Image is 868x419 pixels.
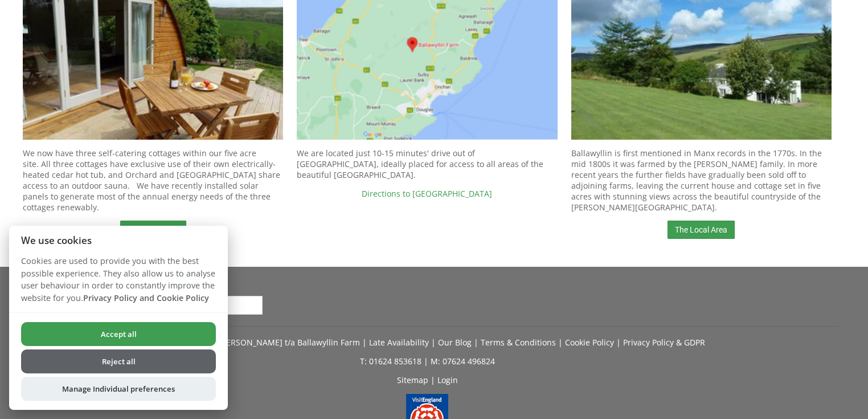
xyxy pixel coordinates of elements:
[369,337,429,348] a: Late Availability
[9,235,228,246] h2: We use cookies
[431,356,495,367] a: M: 07624 496824
[150,337,360,348] a: © Copyright 2025 [PERSON_NAME] t/a Ballawyllin Farm
[424,356,428,367] span: |
[616,337,621,348] span: |
[9,255,228,312] p: Cookies are used to provide you with the best possible experience. They also allow us to analyse ...
[360,356,421,367] a: T: 01624 853618
[571,148,832,213] p: Ballawyllin is first mentioned in Manx records in the 1770s. In the mid 1800s it was farmed by th...
[83,292,209,303] a: Privacy Policy and Cookie Policy
[565,337,614,348] a: Cookie Policy
[362,188,492,199] a: Directions to [GEOGRAPHIC_DATA]
[21,349,216,373] button: Reject all
[297,148,557,180] p: We are located just 10-15 minutes' drive out of [GEOGRAPHIC_DATA], ideally placed for access to a...
[431,375,435,385] span: |
[558,337,563,348] span: |
[21,322,216,346] button: Accept all
[362,337,367,348] span: |
[397,375,428,385] a: Sitemap
[668,221,735,239] a: The Local Area
[120,221,186,239] a: View Cottages
[623,337,705,348] a: Privacy Policy & GDPR
[438,337,472,348] a: Our Blog
[21,377,216,401] button: Manage Individual preferences
[481,337,556,348] a: Terms & Conditions
[23,148,283,213] p: We now have three self-catering cottages within our five acre site. All three cottages have exclu...
[474,337,478,348] span: |
[431,337,436,348] span: |
[437,375,458,385] a: Login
